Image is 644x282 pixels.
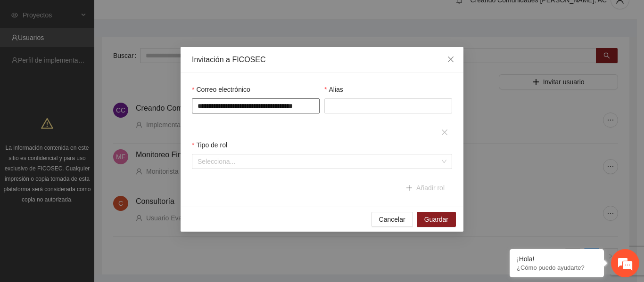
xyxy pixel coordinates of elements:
[447,56,454,63] span: close
[324,98,452,113] input: Alias
[417,212,456,227] button: Guardar
[517,255,597,263] div: ¡Hola!
[55,89,130,185] span: Estamos en línea.
[398,180,452,195] button: plusAñadir rol
[5,185,180,218] textarea: Escriba su mensaje y pulse “Intro”
[437,125,452,140] button: close
[517,264,597,271] p: ¿Cómo puedo ayudarte?
[192,55,452,65] div: Invitación a FICOSEC
[379,214,405,225] span: Cancelar
[324,84,343,95] label: Alias
[424,214,448,225] span: Guardar
[192,140,227,150] label: Tipo de rol
[155,5,177,27] div: Minimizar ventana de chat en vivo
[49,48,158,60] div: Chatee con nosotros ahora
[438,47,463,73] button: Close
[192,84,250,95] label: Correo electrónico
[372,212,413,227] button: Cancelar
[192,98,320,113] input: Correo electrónico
